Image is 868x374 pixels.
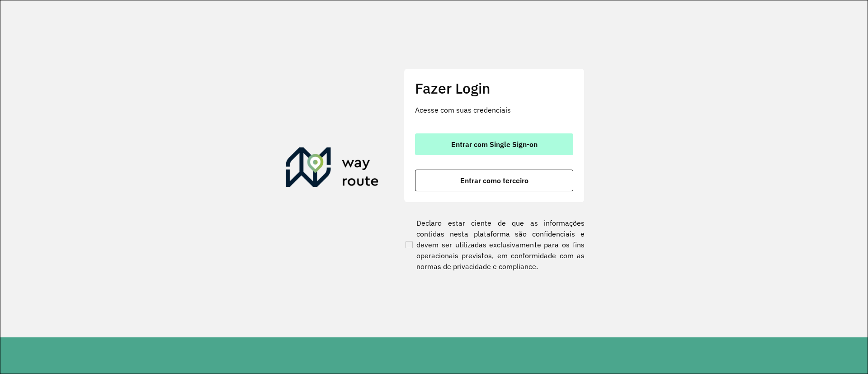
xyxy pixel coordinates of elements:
span: Entrar como terceiro [460,177,528,184]
label: Declaro estar ciente de que as informações contidas nesta plataforma são confidenciais e devem se... [404,218,585,272]
p: Acesse com suas credenciais [415,104,573,115]
span: Entrar com Single Sign-on [451,141,538,148]
img: Roteirizador AmbevTech [286,147,379,191]
button: button [415,170,573,191]
h2: Fazer Login [415,80,573,97]
button: button [415,133,573,155]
